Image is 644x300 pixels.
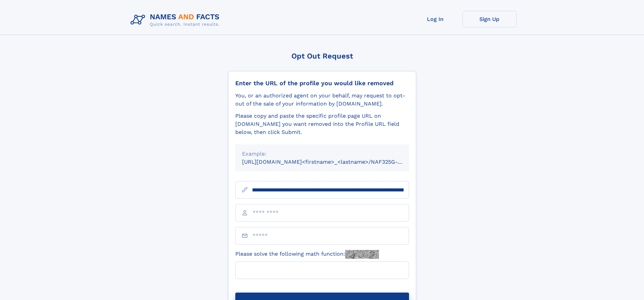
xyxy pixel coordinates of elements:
[242,159,422,165] small: [URL][DOMAIN_NAME]<firstname>_<lastname>/NAF325G-xxxxxxxx
[228,52,416,60] div: Opt Out Request
[235,112,409,136] div: Please copy and paste the specific profile page URL on [DOMAIN_NAME] you want removed into the Pr...
[128,11,225,29] img: Logo Names and Facts
[242,150,402,158] div: Example:
[462,11,517,27] a: Sign Up
[235,79,409,87] div: Enter the URL of the profile you would like removed
[235,92,409,108] div: You, or an authorized agent on your behalf, may request to opt-out of the sale of your informatio...
[235,250,379,259] label: Please solve the following math function:
[408,11,462,27] a: Log In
